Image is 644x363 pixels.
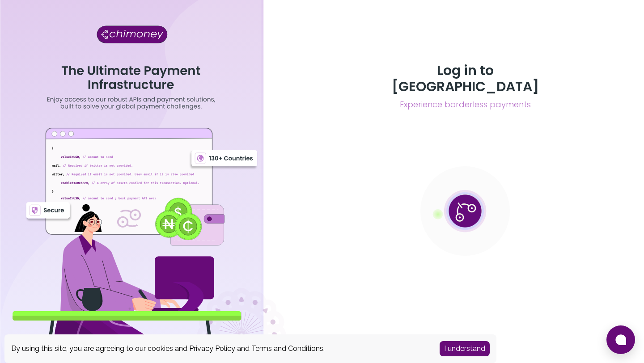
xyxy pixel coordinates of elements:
span: Experience borderless payments [369,98,562,111]
button: Open chat window [606,325,635,354]
img: public [420,166,510,256]
a: Terms and Conditions [251,344,323,353]
div: By using this site, you are agreeing to our cookies and and . [11,343,426,354]
h3: Log in to [GEOGRAPHIC_DATA] [369,63,562,95]
button: Accept cookies [440,341,490,356]
a: Privacy Policy [189,344,235,353]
